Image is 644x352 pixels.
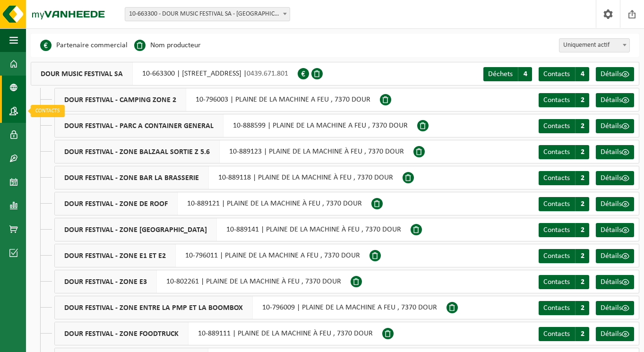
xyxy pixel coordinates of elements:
li: Partenaire commercial [40,38,128,52]
div: 10-796003 | PLAINE DE LA MACHINE A FEU , 7370 DOUR [54,88,380,112]
span: 2 [575,145,589,159]
span: DOUR FESTIVAL - ZONE [GEOGRAPHIC_DATA] [55,218,217,241]
span: DOUR FESTIVAL - ZONE BAR LA BRASSERIE [55,166,209,189]
span: 2 [575,275,589,289]
span: Contacts [543,122,570,130]
span: Contacts [543,278,570,286]
span: 4 [518,67,532,81]
span: 2 [575,223,589,237]
span: Détails [601,252,622,260]
span: Détails [601,70,622,78]
span: Détails [601,148,622,156]
span: Uniquement actif [559,38,630,52]
div: 10-796011 | PLAINE DE LA MACHINE A FEU , 7370 DOUR [54,244,369,267]
div: 10-889123 | PLAINE DE LA MACHINE À FEU , 7370 DOUR [54,140,413,163]
a: Contacts 2 [539,145,589,159]
a: Contacts 4 [539,67,589,81]
span: Détails [601,96,622,104]
span: Contacts [543,70,570,78]
a: Contacts 2 [539,301,589,315]
span: Contacts [543,148,570,156]
span: DOUR FESTIVAL - ZONE E1 ET E2 [55,244,176,267]
a: Contacts 2 [539,223,589,237]
span: Détails [601,174,622,182]
a: Contacts 2 [539,275,589,289]
span: DOUR FESTIVAL - ZONE E3 [55,270,157,293]
a: Déchets 4 [483,67,532,81]
div: 10-663300 | [STREET_ADDRESS] | [31,62,298,86]
span: Contacts [543,226,570,234]
span: Détails [601,304,622,312]
span: 10-663300 - DOUR MUSIC FESTIVAL SA - DOUR [125,7,290,21]
span: DOUR FESTIVAL - CAMPING ZONE 2 [55,88,186,111]
span: DOUR FESTIVAL - ZONE FOODTRUCK [55,322,189,345]
span: 2 [575,249,589,263]
span: Détails [601,330,622,338]
li: Nom producteur [134,38,201,52]
a: Détails [596,327,634,341]
a: Détails [596,145,634,159]
span: 2 [575,119,589,133]
span: 2 [575,301,589,315]
span: Contacts [543,252,570,260]
a: Détails [596,249,634,263]
div: 10-796009 | PLAINE DE LA MACHINE A FEU , 7370 DOUR [54,296,447,319]
span: 2 [575,197,589,211]
a: Détails [596,119,634,133]
span: Détails [601,122,622,130]
a: Détails [596,223,634,237]
div: 10-889111 | PLAINE DE LA MACHINE À FEU , 7370 DOUR [54,322,382,345]
div: 10-888599 | PLAINE DE LA MACHINE A FEU , 7370 DOUR [54,114,417,137]
a: Contacts 2 [539,327,589,341]
a: Détails [596,197,634,211]
a: Contacts 2 [539,197,589,211]
a: Détails [596,301,634,315]
span: DOUR FESTIVAL - PARC A CONTAINER GENERAL [55,114,223,137]
a: Contacts 2 [539,171,589,185]
span: Contacts [543,304,570,312]
span: DOUR FESTIVAL - ZONE BALZAAL SORTIE Z 5.6 [55,140,220,163]
span: Contacts [543,330,570,338]
span: 2 [575,171,589,185]
span: DOUR FESTIVAL - ZONE ENTRE LA PMP ET LA BOOMBOX [55,296,253,319]
span: 2 [575,93,589,107]
a: Détails [596,275,634,289]
span: Détails [601,200,622,208]
span: Détails [601,226,622,234]
a: Contacts 2 [539,119,589,133]
span: Uniquement actif [559,39,629,52]
span: 10-663300 - DOUR MUSIC FESTIVAL SA - DOUR [125,8,290,21]
span: Contacts [543,200,570,208]
span: 0439.671.801 [247,70,288,77]
div: 10-889118 | PLAINE DE LA MACHINE À FEU , 7370 DOUR [54,166,403,189]
a: Détails [596,171,634,185]
div: 10-889141 | PLAINE DE LA MACHINE À FEU , 7370 DOUR [54,218,411,241]
span: Détails [601,278,622,286]
div: 10-889121 | PLAINE DE LA MACHINE À FEU , 7370 DOUR [54,192,371,215]
span: DOUR FESTIVAL - ZONE DE ROOF [55,192,178,215]
span: 4 [575,67,589,81]
span: Contacts [543,96,570,104]
a: Contacts 2 [539,249,589,263]
span: Déchets [488,70,513,78]
a: Détails [596,67,634,81]
div: 10-802261 | PLAINE DE LA MACHINE À FEU , 7370 DOUR [54,270,351,293]
a: Détails [596,93,634,107]
a: Contacts 2 [539,93,589,107]
span: DOUR MUSIC FESTIVAL SA [31,62,133,85]
span: Contacts [543,174,570,182]
span: 2 [575,327,589,341]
